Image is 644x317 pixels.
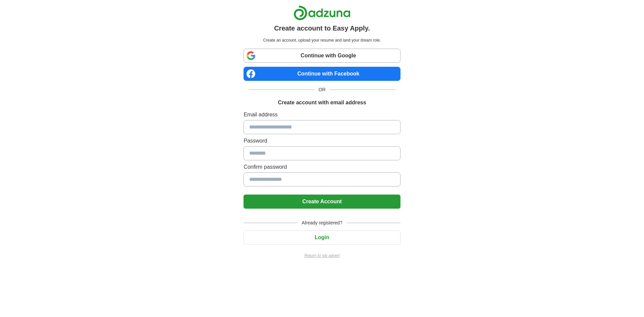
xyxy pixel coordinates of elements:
[298,219,346,226] span: Already registered?
[244,230,400,245] button: Login
[244,195,400,209] button: Create Account
[245,37,399,43] p: Create an account, upload your resume and land your dream role.
[244,111,400,119] label: Email address
[244,163,400,171] label: Confirm password
[244,67,400,81] a: Continue with Facebook
[244,253,400,259] a: Return to job advert
[244,49,400,63] a: Continue with Google
[244,137,400,145] label: Password
[278,99,366,107] h1: Create account with email address
[274,23,370,33] h1: Create account to Easy Apply.
[293,5,351,20] img: Adzuna logo
[315,86,330,93] span: OR
[244,234,400,240] a: Login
